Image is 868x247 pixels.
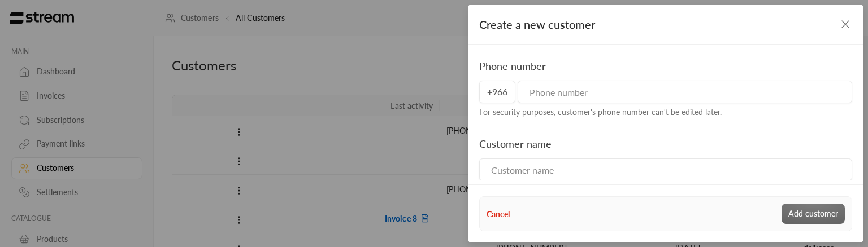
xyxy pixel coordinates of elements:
[479,16,595,33] span: Create a new customer
[479,58,546,74] label: Phone number
[479,136,552,152] label: Customer name
[479,158,852,181] input: Customer name
[479,107,852,118] div: For security purposes, customer's phone number can't be edited later.
[487,208,510,220] button: Cancel
[518,81,852,103] input: Phone number
[479,81,515,103] span: +966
